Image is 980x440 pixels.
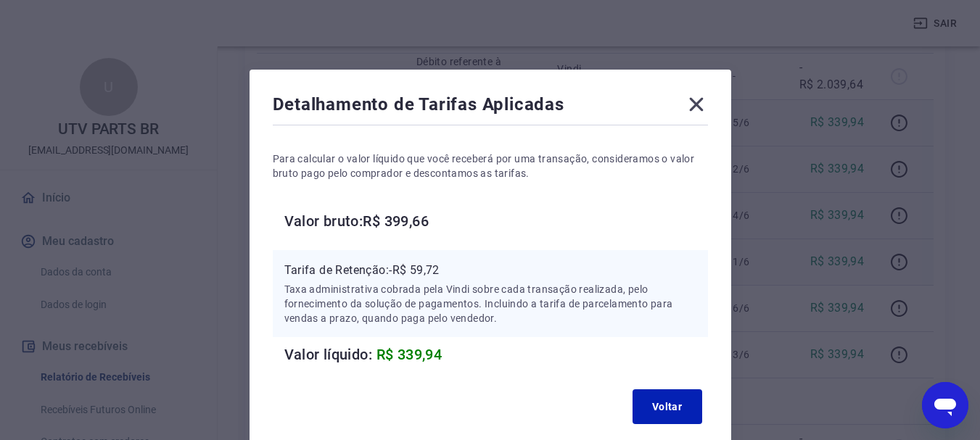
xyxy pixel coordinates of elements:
p: Taxa administrativa cobrada pela Vindi sobre cada transação realizada, pelo fornecimento da soluç... [284,282,696,325]
p: Para calcular o valor líquido que você receberá por uma transação, consideramos o valor bruto pag... [273,151,708,180]
h6: Valor bruto: R$ 399,66 [284,209,708,233]
span: R$ 339,94 [376,346,442,363]
button: Voltar [633,389,702,424]
h6: Valor líquido: [284,343,708,366]
iframe: Botão para abrir a janela de mensagens [922,382,968,428]
p: Tarifa de Retenção: -R$ 59,72 [284,262,696,279]
div: Detalhamento de Tarifas Aplicadas [273,93,708,122]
